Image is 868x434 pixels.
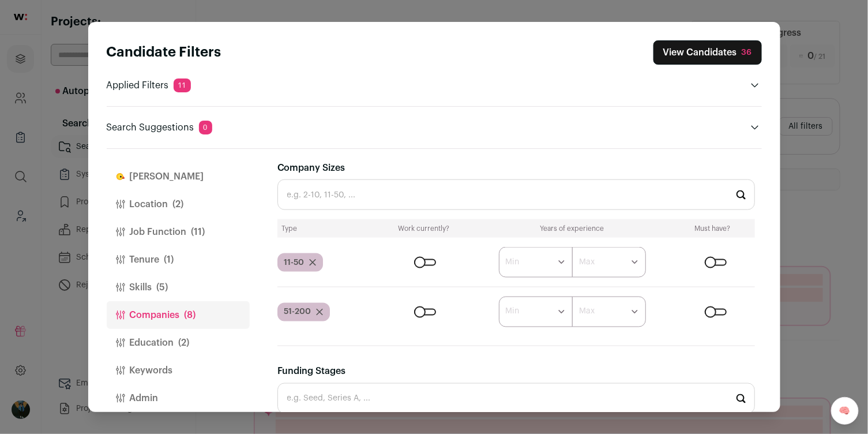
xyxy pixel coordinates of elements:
button: Admin [107,384,250,412]
p: Applied Filters [107,78,191,92]
span: (11) [191,225,205,239]
span: (2) [173,197,184,211]
label: Max [579,256,595,268]
button: Education(2) [107,329,250,357]
button: Keywords [107,357,250,384]
label: Min [505,306,519,317]
input: e.g. 2-10, 11-50, ... [277,179,755,210]
button: Companies(8) [107,301,250,329]
p: Search Suggestions [107,121,212,134]
button: Open applied filters [748,78,762,92]
div: Type [282,224,370,233]
span: 0 [199,121,212,134]
button: Tenure(1) [107,246,250,274]
label: Funding Stages [277,365,346,379]
button: Close search preferences [653,40,762,65]
span: (2) [179,336,190,350]
span: 51-200 [284,306,311,318]
label: Max [579,306,595,317]
input: e.g. Seed, Series A, ... [277,383,755,414]
div: Must have? [675,224,750,233]
a: 🧠 [831,397,859,425]
button: Skills(5) [107,274,250,301]
div: Years of experience [479,224,666,233]
span: (1) [164,253,174,267]
button: Location(2) [107,190,250,218]
span: 11-50 [284,257,305,268]
label: Min [505,256,519,268]
span: 11 [174,78,191,92]
button: [PERSON_NAME] [107,163,250,190]
label: Company Sizes [277,161,345,175]
strong: Candidate Filters [107,46,221,59]
div: Work currently? [378,224,469,233]
span: (5) [157,280,168,294]
span: (8) [185,308,196,322]
button: Job Function(11) [107,218,250,246]
div: 36 [742,47,752,58]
